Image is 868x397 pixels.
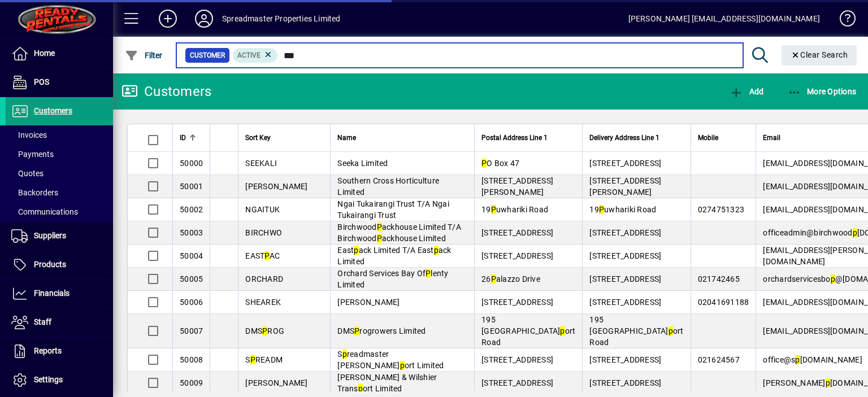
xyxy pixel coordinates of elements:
[481,159,487,168] em: P
[11,130,47,139] span: Invoices
[34,317,51,326] span: Staff
[180,228,203,237] span: 50003
[481,251,553,260] span: [STREET_ADDRESS]
[6,280,113,308] a: Financials
[337,350,444,370] span: S readmaster [PERSON_NAME] ort Limited
[337,159,388,168] span: Seeka Limited
[222,10,340,28] div: Spreadmaster Properties Limited
[245,378,307,387] span: [PERSON_NAME]
[589,132,659,144] span: Delivery Address Line 1
[245,132,271,144] span: Sort Key
[589,159,661,168] span: [STREET_ADDRESS]
[250,355,255,364] em: P
[180,355,203,364] span: 50008
[6,125,113,145] a: Invoices
[698,298,749,307] span: 02041691188
[245,355,283,364] span: S READM
[782,45,857,66] button: Clear
[669,326,673,335] em: p
[853,228,857,237] em: p
[788,87,857,96] span: More Options
[337,176,439,197] span: Southern Cross Horticulture Limited
[11,188,58,197] span: Backorders
[481,159,519,168] span: O Box 47
[245,274,283,283] span: ORCHARD
[11,150,54,159] span: Payments
[342,350,347,359] em: p
[190,50,225,61] span: Customer
[180,132,186,144] span: ID
[791,50,848,59] span: Clear Search
[795,355,800,364] em: p
[599,205,604,214] em: P
[434,246,439,255] em: p
[122,45,166,66] button: Filter
[150,8,186,29] button: Add
[245,228,282,237] span: BIRCHWO
[698,274,740,283] span: 021742465
[377,234,382,243] em: P
[337,199,449,220] span: Ngai Tukairangi Trust T/A Ngai Tukairangi Trust
[727,81,766,102] button: Add
[11,169,44,178] span: Quotes
[730,87,763,96] span: Add
[831,274,835,283] em: p
[121,82,211,101] div: Customers
[180,326,203,335] span: 50007
[426,269,431,278] em: P
[337,132,356,144] span: Name
[6,222,113,250] a: Suppliers
[358,384,363,393] em: p
[180,298,203,307] span: 50006
[180,205,203,214] span: 50002
[377,223,382,232] em: P
[589,205,656,214] span: 19 uwhariki Road
[337,373,437,393] span: [PERSON_NAME] & Wilshier Trans ort Limited
[589,228,661,237] span: [STREET_ADDRESS]
[785,81,860,102] button: More Options
[589,251,661,260] span: [STREET_ADDRESS]
[237,51,261,59] span: Active
[233,48,278,63] mat-chip: Activation Status: Active
[337,246,451,266] span: East ack Limited T/A East ack Limited
[245,251,280,260] span: EAST AC
[125,51,163,60] span: Filter
[6,164,113,183] a: Quotes
[6,40,113,68] a: Home
[6,183,113,202] a: Backorders
[481,378,553,387] span: [STREET_ADDRESS]
[481,176,553,197] span: [STREET_ADDRESS][PERSON_NAME]
[337,298,400,307] span: [PERSON_NAME]
[245,298,281,307] span: SHEAREK
[337,269,448,289] span: Orchard Services Bay Of lenty Limited
[589,176,661,197] span: [STREET_ADDRESS][PERSON_NAME]
[34,77,49,86] span: POS
[763,132,780,144] span: Email
[180,274,203,283] span: 50005
[34,106,72,115] span: Customers
[6,145,113,164] a: Payments
[589,298,661,307] span: [STREET_ADDRESS]
[481,315,575,347] span: 195 [GEOGRAPHIC_DATA] ort Road
[245,182,307,191] span: [PERSON_NAME]
[560,326,565,335] em: p
[6,337,113,365] a: Reports
[337,223,461,243] span: Birchwood ackhouse Limited T/A Birchwood ackhouse Limited
[354,246,358,255] em: p
[180,182,203,191] span: 50001
[589,274,661,283] span: [STREET_ADDRESS]
[354,326,359,335] em: P
[186,8,222,29] button: Profile
[481,355,553,364] span: [STREET_ADDRESS]
[6,308,113,337] a: Staff
[831,2,854,39] a: Knowledge Base
[180,378,203,387] span: 50009
[245,326,284,335] span: DMS ROG
[400,361,405,370] em: p
[11,207,78,216] span: Communications
[6,202,113,221] a: Communications
[826,378,830,387] em: p
[589,355,661,364] span: [STREET_ADDRESS]
[589,378,661,387] span: [STREET_ADDRESS]
[34,289,70,298] span: Financials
